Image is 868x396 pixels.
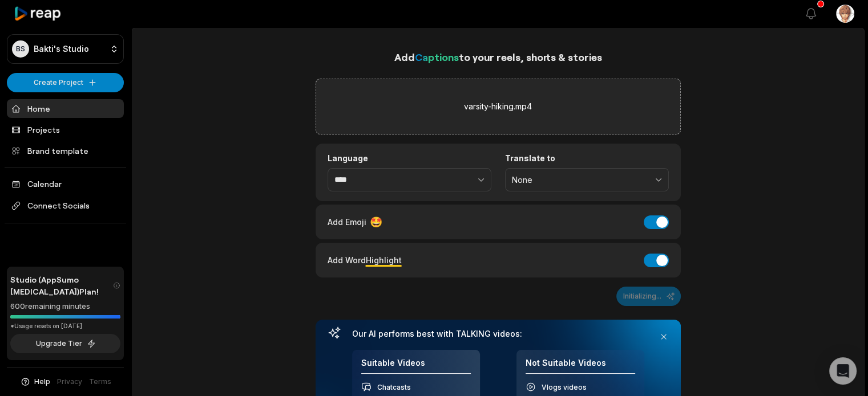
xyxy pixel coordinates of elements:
span: None [512,175,646,185]
span: Help [34,377,50,387]
span: Add Emoji [328,216,366,228]
a: Projects [7,120,124,139]
h1: Add to your reels, shorts & stories [316,49,681,65]
h3: Our AI performs best with TALKING videos: [352,329,644,339]
a: Home [7,99,124,118]
h4: Suitable Videos [361,358,471,374]
div: *Usage resets on [DATE] [10,322,120,330]
button: Create Project [7,73,124,92]
span: Highlight [366,255,402,265]
label: Translate to [505,153,669,164]
a: Privacy [57,377,82,387]
div: Open Intercom Messenger [829,357,857,385]
span: Captions [415,51,459,63]
a: Brand template [7,141,124,160]
span: Connect Socials [7,195,124,216]
a: Calendar [7,174,124,193]
span: Studio (AppSumo [MEDICAL_DATA]) Plan! [10,273,113,297]
button: Help [20,377,50,387]
button: Upgrade Tier [10,334,120,353]
button: None [505,168,669,192]
span: 🤩 [370,214,382,230]
a: Terms [89,377,111,387]
span: Chatcasts [377,383,411,391]
p: Bakti's Studio [34,44,89,54]
div: 600 remaining minutes [10,301,120,312]
div: Add Word [328,252,402,268]
label: Language [328,153,491,164]
h4: Not Suitable Videos [526,358,635,374]
span: Vlogs videos [542,383,587,391]
label: varsity-hiking.mp4 [464,100,532,113]
div: BS [12,40,29,58]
